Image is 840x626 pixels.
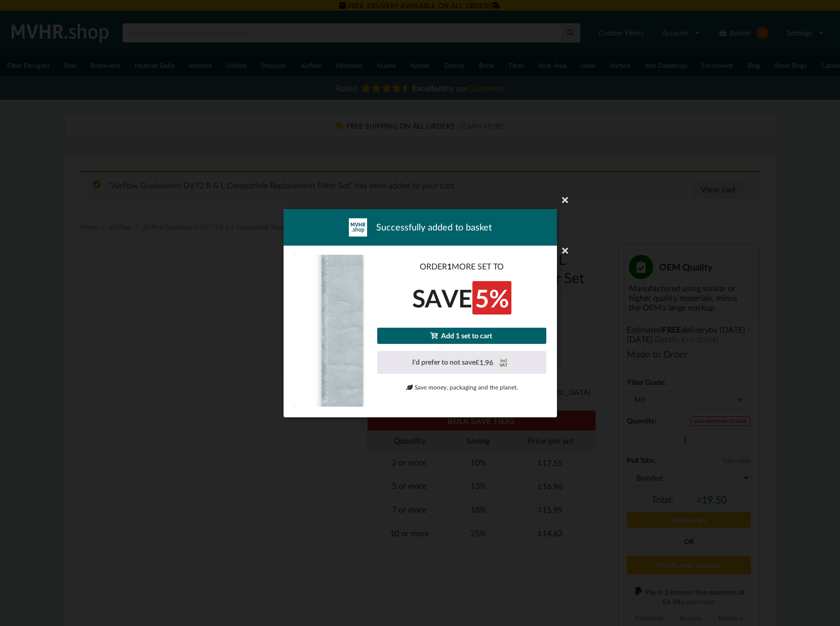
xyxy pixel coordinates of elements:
h3: ORDER MORE SET TO [377,261,546,271]
div: incl [500,358,506,362]
span: £ [475,359,479,366]
p: Save money, packaging and the planet. [377,382,546,391]
a: Add 1 set to cart [377,328,546,343]
span: Successfully added to basket [376,221,492,233]
h2: SAVE [377,282,546,314]
span: 5% [472,281,511,315]
button: I'd prefer to not save£1.96inclVAT [377,350,546,374]
div: 1.96 [475,355,511,369]
b: 1 [447,261,452,270]
div: VAT [499,362,507,367]
img: mvhr-inverted.png [349,218,367,237]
